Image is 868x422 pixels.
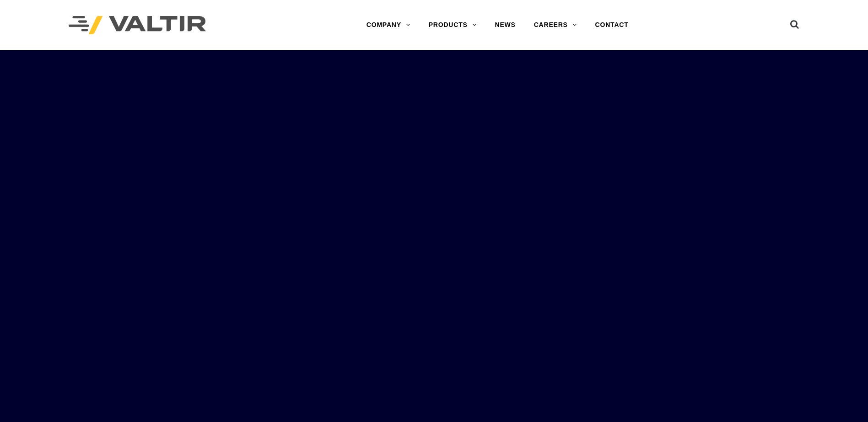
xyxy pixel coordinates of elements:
img: Valtir [69,16,206,35]
a: PRODUCTS [420,16,486,34]
a: COMPANY [357,16,420,34]
a: NEWS [486,16,525,34]
a: CONTACT [586,16,638,34]
a: CAREERS [525,16,586,34]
